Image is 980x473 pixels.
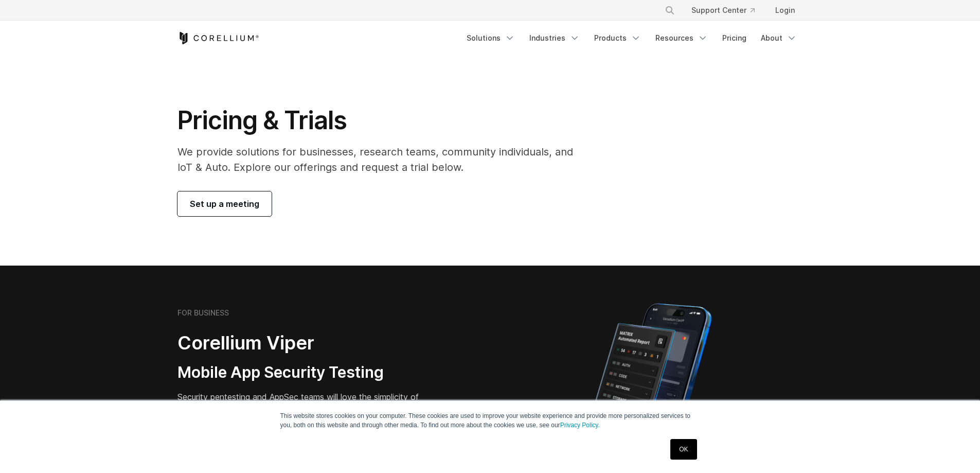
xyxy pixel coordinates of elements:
h1: Pricing & Trials [177,105,587,136]
a: Privacy Policy. [560,422,600,429]
a: Industries [523,29,586,47]
button: Search [661,1,679,20]
a: Support Center [683,1,763,20]
a: OK [670,439,697,460]
a: Solutions [460,29,521,47]
div: Navigation Menu [652,1,803,20]
a: Set up a meeting [177,191,272,216]
a: Products [588,29,647,47]
p: This website stores cookies on your computer. These cookies are used to improve your website expe... [280,411,700,430]
a: Corellium Home [177,32,259,44]
h6: FOR BUSINESS [177,308,229,318]
span: Set up a meeting [190,198,259,210]
a: Resources [649,29,714,47]
p: Security pentesting and AppSec teams will love the simplicity of automated report generation comb... [177,391,441,428]
h3: Mobile App Security Testing [177,363,441,382]
div: Navigation Menu [460,29,803,47]
a: Login [767,1,803,20]
h2: Corellium Viper [177,331,441,355]
p: We provide solutions for businesses, research teams, community individuals, and IoT & Auto. Explo... [177,144,587,175]
a: Pricing [716,29,753,47]
a: About [755,29,803,47]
